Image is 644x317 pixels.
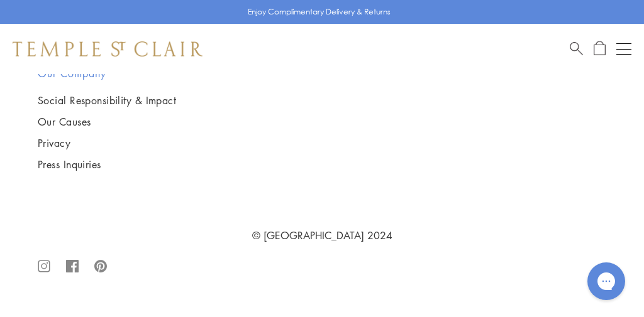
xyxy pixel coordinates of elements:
[581,258,631,304] iframe: Gorgias live chat messenger
[38,136,176,150] a: Privacy
[616,41,631,56] button: Open navigation
[38,115,176,129] a: Our Causes
[570,41,583,56] a: Search
[594,41,606,56] a: Open Shopping Bag
[252,228,392,242] a: © [GEOGRAPHIC_DATA] 2024
[38,94,176,107] a: Social Responsibility & Impact
[13,41,203,56] img: Temple St. Clair
[248,6,391,18] p: Enjoy Complimentary Delivery & Returns
[38,158,176,171] a: Press Inquiries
